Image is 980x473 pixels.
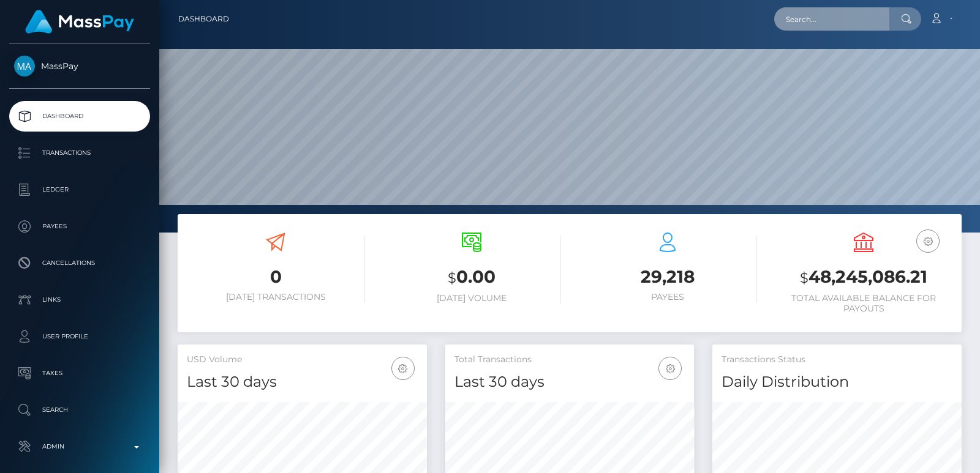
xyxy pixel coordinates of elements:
a: User Profile [9,321,150,352]
img: MassPay Logo [25,10,134,34]
h3: 29,218 [579,265,756,289]
h6: Payees [579,292,756,302]
p: Transactions [14,144,145,162]
a: Dashboard [9,101,150,132]
a: Ledger [9,174,150,205]
h4: Last 30 days [187,371,418,393]
p: Cancellations [14,254,145,272]
small: $ [448,269,456,286]
h4: Last 30 days [454,371,685,393]
h5: Transactions Status [722,354,952,366]
p: User Profile [14,327,145,346]
h4: Daily Distribution [722,371,952,393]
h5: Total Transactions [454,354,685,366]
a: Search [9,395,150,425]
h3: 0 [187,265,364,289]
span: MassPay [9,61,150,72]
p: Taxes [14,364,145,382]
p: Links [14,291,145,309]
img: MassPay [14,56,35,76]
a: Taxes [9,358,150,389]
a: Admin [9,431,150,462]
h6: [DATE] Volume [383,293,560,304]
p: Payees [14,217,145,236]
p: Dashboard [14,107,145,125]
a: Cancellations [9,248,150,278]
a: Payees [9,211,150,242]
h5: USD Volume [187,354,418,366]
a: Transactions [9,138,150,168]
p: Ledger [14,181,145,199]
small: $ [800,269,809,286]
a: Links [9,285,150,315]
input: Search... [774,7,889,31]
a: Dashboard [178,6,229,32]
h6: [DATE] Transactions [187,292,364,302]
p: Admin [14,438,145,456]
h6: Total Available Balance for Payouts [775,293,952,314]
p: Search [14,401,145,419]
h3: 48,245,086.21 [775,265,952,290]
h3: 0.00 [383,265,560,290]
